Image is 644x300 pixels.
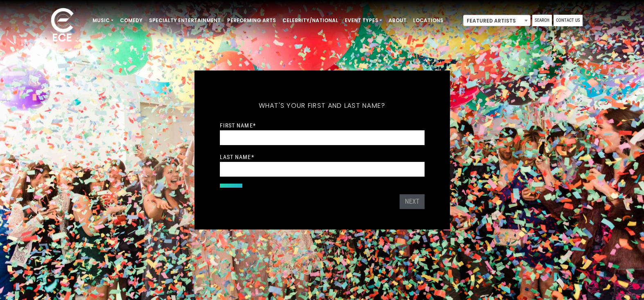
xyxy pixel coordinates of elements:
a: Search [532,15,552,26]
a: Performing Arts [224,14,279,27]
span: Featured Artists [463,15,530,27]
a: Locations [410,14,447,27]
a: About [385,14,410,27]
a: Music [89,14,117,27]
a: Event Types [341,14,385,27]
h5: What's your first and last name? [220,91,425,120]
a: Contact Us [554,15,583,26]
span: Featured Artists [463,15,531,26]
label: Last Name [220,153,254,161]
a: Comedy [117,14,146,27]
a: Specialty Entertainment [146,14,224,27]
label: First Name [220,122,256,129]
a: Celebrity/National [279,14,341,27]
img: ece_new_logo_whitev2-1.png [42,6,83,45]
